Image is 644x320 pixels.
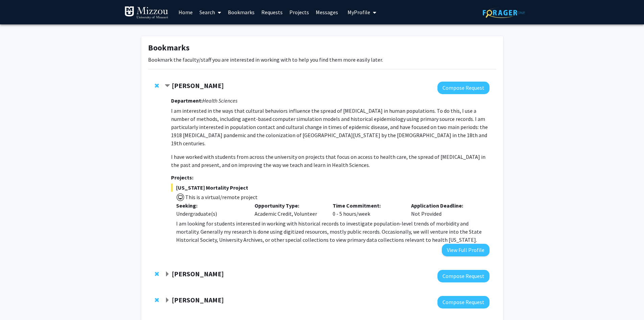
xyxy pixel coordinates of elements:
[411,201,479,210] p: Application Deadline:
[437,82,490,94] button: Compose Request to Carolyn Orbann
[148,56,496,64] p: Bookmark the faculty/staff you are interested in working with to help you find them more easily l...
[202,97,237,104] i: Health Sciences
[165,272,170,277] span: Expand Jaclyn Benigno Bookmark
[328,201,406,218] div: 0 - 5 hours/week
[406,201,484,218] div: Not Provided
[172,270,224,278] strong: [PERSON_NAME]
[171,107,489,147] p: I am interested in the ways that cultural behaviors influence the spread of [MEDICAL_DATA] in hum...
[437,270,490,282] button: Compose Request to Jaclyn Benigno
[348,9,370,16] span: My Profile
[155,271,159,277] span: Remove Jaclyn Benigno from bookmarks
[175,0,196,24] a: Home
[442,244,490,256] button: View Full Profile
[176,210,244,218] div: Undergraduate(s)
[171,174,193,181] strong: Projects:
[165,83,170,89] span: Contract Carolyn Orbann Bookmark
[258,0,286,24] a: Requests
[333,201,401,210] p: Time Commitment:
[224,0,258,24] a: Bookmarks
[171,97,202,104] strong: Department:
[5,290,29,315] iframe: Chat
[255,201,323,210] p: Opportunity Type:
[196,0,224,24] a: Search
[155,83,159,88] span: Remove Carolyn Orbann from bookmarks
[176,219,489,244] p: I am looking for students interested in working with historical records to investigate population...
[176,201,244,210] p: Seeking:
[172,296,224,304] strong: [PERSON_NAME]
[437,296,490,308] button: Compose Request to Megan Murph
[171,153,489,169] p: I have worked with students from across the university on projects that focus on access to health...
[171,184,489,192] span: [US_STATE] Mortality Project
[185,194,258,200] span: This is a virtual/remote project
[172,81,224,90] strong: [PERSON_NAME]
[148,43,496,53] h1: Bookmarks
[124,6,168,20] img: University of Missouri Logo
[249,201,328,218] div: Academic Credit, Volunteer
[483,7,525,18] img: ForagerOne Logo
[312,0,341,24] a: Messages
[155,297,159,303] span: Remove Megan Murph from bookmarks
[286,0,312,24] a: Projects
[165,298,170,303] span: Expand Megan Murph Bookmark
